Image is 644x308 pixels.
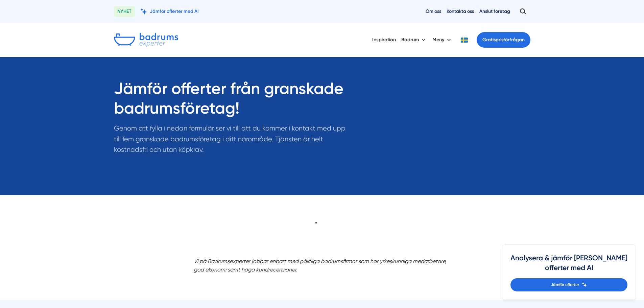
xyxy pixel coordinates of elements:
a: Gratisprisförfrågan [477,32,530,48]
a: Inspiration [372,31,396,48]
button: Badrum [401,31,427,49]
h1: Jämför offerter från granskade badrumsföretag! [114,79,353,123]
a: Jämför offerter med AI [140,8,199,15]
span: Jämför offerter [551,282,579,288]
span: Jämför offerter med AI [150,8,199,15]
a: Kontakta oss [447,8,474,15]
a: Jämför offerter [510,278,627,291]
span: NYHET [114,6,135,17]
img: Badrumsexperter.se logotyp [114,33,178,47]
h4: Analysera & jämför [PERSON_NAME] offerter med AI [510,253,627,278]
span: Gratis [482,37,496,43]
a: Om oss [426,8,441,15]
p: Genom att fylla i nedan formulär ser vi till att du kommer i kontakt med upp till fem granskade b... [114,123,353,158]
em: Vi på Badrumsexperter jobbar enbart med pålitliga badrumsfirmor som har yrkeskunniga medarbetare,... [194,258,447,273]
button: Meny [432,31,452,49]
a: Anslut företag [479,8,510,15]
